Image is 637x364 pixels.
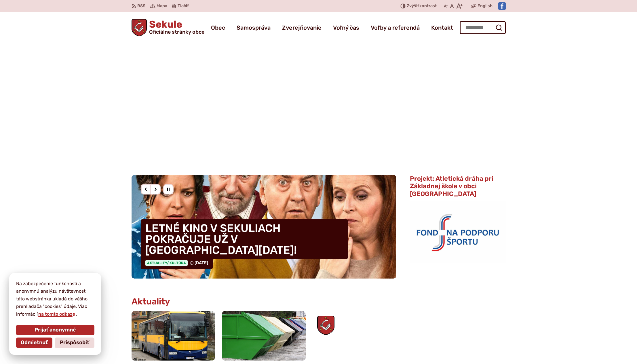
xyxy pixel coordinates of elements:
h3: Aktuality [132,297,170,306]
a: LETNÉ KINO V SEKULIACH POKRAČUJE UŽ V [GEOGRAPHIC_DATA][DATE]! Aktuality/ Kultúra [DATE] [132,175,396,279]
a: Voľby a referendá [371,20,420,36]
span: Aktuality [145,260,188,266]
span: Tlačiť [178,4,189,9]
button: Prijať anonymné [16,325,94,335]
span: [DATE] [195,260,208,265]
img: logo_fnps.png [410,201,505,263]
img: Prejsť na Facebook stránku [498,2,506,10]
h1: Sekule [147,20,204,35]
span: / Kultúra [167,261,186,265]
a: Kontakt [431,20,453,36]
a: Obec [211,20,225,36]
img: Prejsť na domovskú stránku [132,19,147,36]
span: Zvýšiť [407,3,419,8]
img: draha.png [410,284,505,352]
a: English [476,3,494,9]
a: Samospráva [237,20,271,36]
div: 2 / 8 [132,175,396,279]
div: Pozastaviť pohyb slajdera [163,184,174,195]
button: Prispôsobiť [55,338,94,348]
span: Prispôsobiť [60,340,89,346]
p: Na zabezpečenie funkčnosti a anonymnú analýzu návštevnosti táto webstránka ukladá do vášho prehli... [16,280,94,318]
span: Projekt: Atletická dráha pri Základnej škole v obci [GEOGRAPHIC_DATA] [410,175,493,198]
span: Mapa [157,3,167,9]
a: na tomto odkaze [38,311,76,317]
a: Voľný čas [333,20,359,36]
a: Zverejňovanie [282,20,322,36]
div: Nasledujúci slajd [150,184,161,195]
a: Logo Sekule, prejsť na domovskú stránku. [132,19,205,36]
span: Odmietnuť [21,340,48,346]
span: Oficiálne stránky obce [149,29,204,35]
span: English [478,3,493,9]
button: Odmietnuť [16,338,52,348]
h4: LETNÉ KINO V SEKULIACH POKRAČUJE UŽ V [GEOGRAPHIC_DATA][DATE]! [141,219,348,259]
span: kontrast [407,4,437,9]
span: Prijať anonymné [35,327,76,333]
span: RSS [137,3,145,9]
div: Predošlý slajd [141,184,151,195]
